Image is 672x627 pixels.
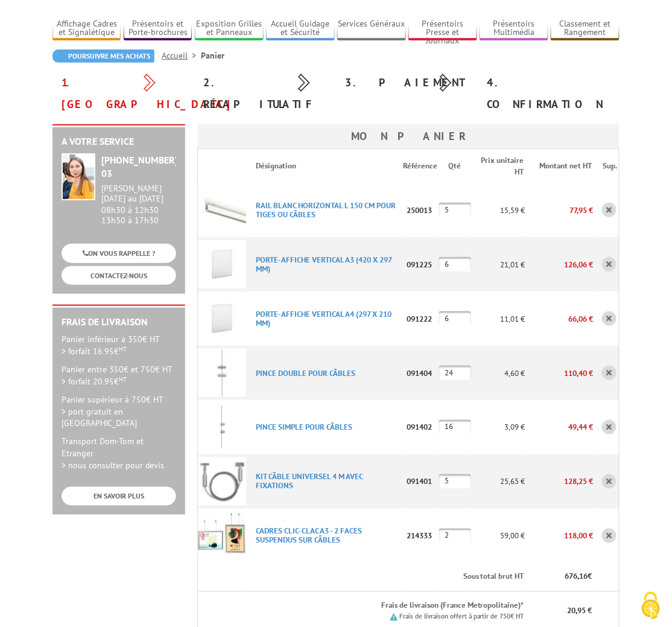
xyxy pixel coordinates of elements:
[198,403,246,451] img: PINCE SIMPLE POUR CâBLES
[535,571,592,583] p: €
[101,154,178,180] strong: [PHONE_NUMBER] 03
[246,563,525,591] th: Sous total brut HT
[480,19,548,39] a: Présentoirs Multimédia
[266,19,334,39] a: Accueil Guidage et Sécurité
[471,526,525,547] p: 59,00 €
[62,393,176,430] p: Panier supérieur à 750€ HT
[439,149,471,183] th: Qté
[62,333,176,357] p: Panier inférieur à 350€ HT
[62,406,137,429] span: > port gratuit en [GEOGRAPHIC_DATA]
[62,376,127,387] span: > forfait 20.95€
[471,200,525,221] p: 15,59 €
[636,591,666,621] img: Cookies (fenêtre modale)
[62,346,127,357] span: > forfait 16.95€
[62,487,176,506] a: EN SAVOIR PLUS
[201,49,224,62] li: Panier
[52,49,154,63] a: Poursuivre mes achats
[404,471,439,492] p: 091401
[404,417,439,438] p: 091402
[336,72,478,94] div: 3. Paiement
[404,161,438,172] p: Référence
[471,308,525,329] p: 11,01 €
[101,183,176,204] div: [PERSON_NAME][DATE] au [DATE]
[408,19,477,39] a: Présentoirs Presse et Journaux
[256,309,391,328] a: PORTE-AFFICHE VERTICAL A4 (297 X 210 MM)
[198,186,246,234] img: RAIL BLANC HORIZONTAL L 150 CM POUR TIGES OU CâBLES
[404,200,439,221] p: 250013
[404,254,439,275] p: 091225
[62,244,176,263] a: ON VOUS RAPPELLE ?
[568,606,592,616] span: 20,95 €
[525,308,594,329] p: 66,06 €
[119,345,127,353] sup: HT
[198,294,246,343] img: PORTE-AFFICHE VERTICAL A4 (297 X 210 MM)
[198,457,246,506] img: KIT CâBLE UNIVERSEL 4 M AVEC FIXATIONS
[594,149,620,183] th: Sup.
[535,161,592,172] p: Montant net HT
[124,19,192,39] a: Présentoirs et Porte-brochures
[198,240,246,288] img: PORTE-AFFICHE VERTICAL A3 (420 X 297 MM)
[471,471,525,492] p: 25,65 €
[390,614,398,621] img: picto.png
[471,363,525,384] p: 4,60 €
[256,200,396,220] a: RAIL BLANC HORIZONTAL L 150 CM POUR TIGES OU CâBLES
[404,363,439,384] p: 091404
[52,19,121,39] a: Affichage Cadres et Signalétique
[62,153,95,200] img: widget-service.jpg
[471,417,525,438] p: 3,09 €
[194,72,336,115] div: 2. Récapitulatif
[62,317,176,328] h2: Frais de Livraison
[256,472,363,491] a: KIT CâBLE UNIVERSEL 4 M AVEC FIXATIONS
[404,526,439,547] p: 214333
[195,19,263,39] a: Exposition Grilles et Panneaux
[197,124,620,148] h3: Mon panier
[62,436,176,472] p: Transport Dom-Tom et Etranger
[198,349,246,397] img: PINCE DOUBLE POUR CâBLES
[481,155,524,177] p: Prix unitaire HT
[162,50,201,61] a: Accueil
[399,613,524,621] small: Frais de livraison offert à partir de 750€ HT
[478,72,620,115] div: 4. Confirmation
[256,368,355,378] a: PINCE DOUBLE POUR CâBLES
[62,266,176,285] a: CONTACTEZ-NOUS
[525,254,594,275] p: 126,06 €
[525,471,594,492] p: 128,25 €
[62,136,176,147] h2: A votre service
[525,363,594,384] p: 110,40 €
[525,526,594,547] p: 118,00 €
[119,375,127,383] sup: HT
[256,255,391,274] a: PORTE-AFFICHE VERTICAL A3 (420 X 297 MM)
[62,460,164,471] span: > nous consulter pour devis
[101,183,176,225] div: 08h30 à 12h30 13h30 à 17h30
[62,363,176,387] p: Panier entre 350€ et 750€ HT
[256,422,352,433] a: PINCE SIMPLE POUR CâBLES
[404,308,439,329] p: 091222
[337,19,405,39] a: Services Généraux
[246,149,404,183] th: Désignation
[256,600,524,612] p: Frais de livraison (France Metropolitaine)*
[471,254,525,275] p: 21,01 €
[198,512,246,560] img: CADRES CLIC-CLAC A3 - 2 FACES SUSPENDUS SUR CâBLES
[52,72,194,115] div: 1. [GEOGRAPHIC_DATA]
[630,586,672,627] button: Cookies (fenêtre modale)
[565,571,588,582] span: 676,16
[551,19,619,39] a: Classement et Rangement
[525,200,594,221] p: 77,95 €
[525,417,594,438] p: 49,44 €
[256,526,362,546] a: CADRES CLIC-CLAC A3 - 2 FACES SUSPENDUS SUR CâBLES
